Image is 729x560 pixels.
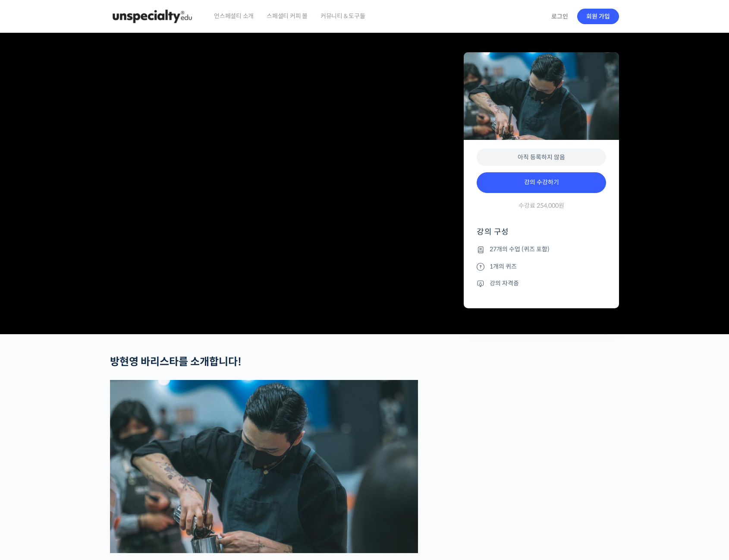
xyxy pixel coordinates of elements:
h2: ! [110,356,418,368]
li: 강의 자격증 [477,278,606,288]
strong: 방현영 바리스타를 소개합니다 [110,355,238,368]
a: 강의 수강하기 [477,172,606,193]
a: 로그인 [546,6,573,26]
div: 아직 등록하지 않음 [477,149,606,166]
h4: 강의 구성 [477,227,606,244]
li: 27개의 수업 (퀴즈 포함) [477,244,606,255]
a: 회원 가입 [577,9,619,24]
li: 1개의 퀴즈 [477,261,606,272]
span: 수강료 254,000원 [518,202,564,210]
